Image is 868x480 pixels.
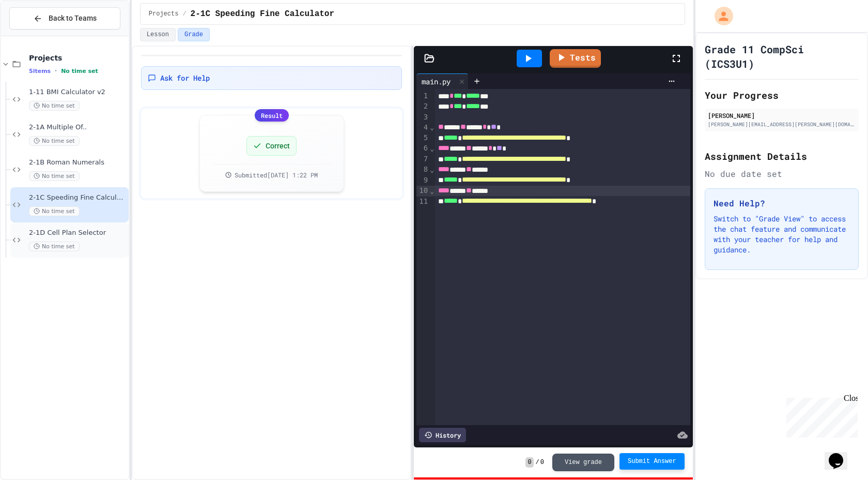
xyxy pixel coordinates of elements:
[29,123,127,132] span: 2-1A Multiple Of..
[149,10,179,18] span: Projects
[255,109,289,122] div: Result
[429,144,435,153] span: Fold line
[705,168,859,180] div: No due date set
[29,68,51,74] span: 5 items
[704,4,736,28] div: My Account
[416,154,429,164] div: 7
[235,171,318,179] span: Submitted [DATE] 1:22 PM
[429,166,435,174] span: Fold line
[55,67,57,75] span: •
[29,88,127,97] span: 1-11 BMI Calculator v2
[416,101,429,112] div: 2
[191,8,334,20] span: 2-1C Speeding Fine Calculator
[416,186,429,196] div: 10
[714,197,850,209] h3: Need Help?
[29,242,80,251] span: No time set
[61,68,98,74] span: No time set
[416,175,429,186] div: 9
[552,454,614,471] button: View grade
[429,123,435,131] span: Fold line
[178,28,210,41] button: Grade
[525,457,533,468] span: 0
[550,49,601,68] a: Tests
[182,10,186,18] span: /
[9,7,120,29] button: Back to Teams
[708,121,856,128] div: [PERSON_NAME][EMAIL_ADDRESS][PERSON_NAME][DOMAIN_NAME]
[536,458,539,467] span: /
[4,4,71,66] div: Chat with us now!Close
[705,42,859,71] h1: Grade 11 CompSci (ICS3U1)
[782,394,858,438] iframe: chat widget
[416,133,429,143] div: 5
[419,428,466,442] div: History
[416,164,429,175] div: 8
[705,88,859,102] h2: Your Progress
[705,149,859,163] h2: Assignment Details
[416,112,429,123] div: 3
[29,101,80,111] span: No time set
[628,457,676,466] span: Submit Answer
[619,453,685,470] button: Submit Answer
[416,76,456,87] div: main.py
[416,123,429,133] div: 4
[416,197,429,218] div: 11
[140,28,176,41] button: Lesson
[540,458,544,467] span: 0
[29,158,127,167] span: 2-1B Roman Numerals
[160,73,210,83] span: Ask for Help
[714,214,850,255] p: Switch to "Grade View" to access the chat feature and communicate with your teacher for help and ...
[429,187,435,195] span: Fold line
[29,206,80,216] span: No time set
[29,193,127,202] span: 2-1C Speeding Fine Calculator
[29,53,127,63] span: Projects
[49,13,97,24] span: Back to Teams
[29,171,80,181] span: No time set
[29,136,80,146] span: No time set
[266,141,290,151] span: Correct
[416,91,429,101] div: 1
[416,143,429,154] div: 6
[825,439,858,470] iframe: chat widget
[416,73,469,89] div: main.py
[708,111,856,120] div: [PERSON_NAME]
[29,229,127,237] span: 2-1D Cell Plan Selector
